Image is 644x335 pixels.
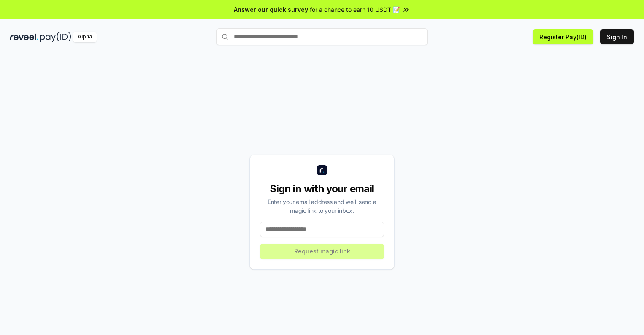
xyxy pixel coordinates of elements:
button: Register Pay(ID) [533,29,593,44]
button: Sign In [600,29,634,44]
img: logo_small [317,165,327,175]
span: Answer our quick survey [234,5,308,14]
div: Alpha [73,32,97,42]
div: Enter your email address and we’ll send a magic link to your inbox. [260,197,384,215]
div: Sign in with your email [260,182,384,196]
img: reveel_dark [10,32,38,42]
img: pay_id [40,32,71,42]
span: for a chance to earn 10 USDT 📝 [310,5,400,14]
